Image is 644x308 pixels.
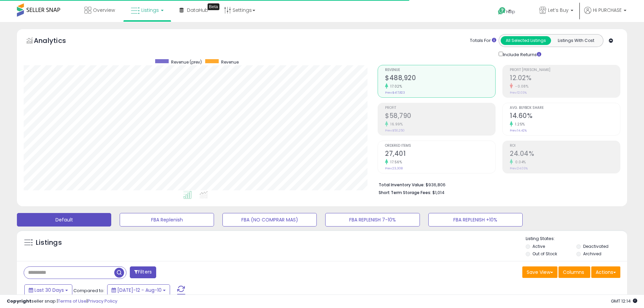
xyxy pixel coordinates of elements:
[385,144,495,148] span: Ordered Items
[385,91,405,95] small: Prev: $417,823
[532,251,557,257] label: Out of Stock
[583,243,609,249] label: Deactivated
[510,106,620,110] span: Avg. Buybox Share
[506,9,515,15] span: Help
[385,112,495,121] h2: $58,790
[428,213,523,227] button: FBA REPLENISH +10%
[187,7,208,14] span: DataHub
[34,287,64,293] span: Last 30 Days
[379,190,431,195] b: Short Term Storage Fees:
[171,59,202,65] span: Revenue (prev)
[24,284,72,296] button: Last 30 Days
[583,251,601,257] label: Archived
[388,160,402,165] small: 17.56%
[558,266,590,278] button: Columns
[510,112,620,121] h2: 14.60%
[510,91,527,95] small: Prev: 12.03%
[34,36,79,47] h5: Analytics
[141,7,159,14] span: Listings
[7,298,117,305] div: seller snap | |
[513,160,526,165] small: 0.04%
[522,266,557,278] button: Save View
[501,36,551,45] button: All Selected Listings
[120,213,214,227] button: FBA Replenish
[510,144,620,148] span: ROI
[510,128,527,133] small: Prev: 14.42%
[73,287,104,294] span: Compared to:
[510,166,528,170] small: Prev: 24.03%
[385,68,495,72] span: Revenue
[208,3,219,10] div: Tooltip anchor
[385,106,495,110] span: Profit
[88,298,117,304] a: Privacy Policy
[130,266,156,278] button: Filters
[584,7,626,22] a: Hi PURCHASE
[611,298,637,304] span: 2025-09-11 12:14 GMT
[470,38,496,44] div: Totals For
[385,166,403,170] small: Prev: 23,308
[548,7,569,14] span: Let’s Buy
[385,74,495,83] h2: $488,920
[593,7,622,14] span: Hi PURCHASE
[58,298,87,304] a: Terms of Use
[498,7,506,15] i: Get Help
[7,298,31,304] strong: Copyright
[107,284,170,296] button: [DATE]-12 - Aug-10
[36,238,62,247] h5: Listings
[551,36,601,45] button: Listings With Cost
[93,7,115,14] span: Overview
[385,150,495,159] h2: 27,401
[221,59,239,65] span: Revenue
[510,68,620,72] span: Profit [PERSON_NAME]
[532,243,545,249] label: Active
[222,213,317,227] button: FBA (NO COMPRAR MAS)
[379,180,615,188] li: $936,806
[385,128,405,133] small: Prev: $50,250
[388,84,402,89] small: 17.02%
[526,236,627,242] p: Listing States:
[17,213,111,227] button: Default
[379,182,425,188] b: Total Inventory Value:
[494,50,549,58] div: Include Returns
[493,2,528,22] a: Help
[563,269,584,276] span: Columns
[510,150,620,159] h2: 24.04%
[432,189,445,196] span: $1,014
[513,84,528,89] small: -0.08%
[510,74,620,83] h2: 12.02%
[117,287,162,293] span: [DATE]-12 - Aug-10
[591,266,620,278] button: Actions
[325,213,420,227] button: FBA REPLENISH 7-10%
[388,122,403,127] small: 16.99%
[513,122,525,127] small: 1.25%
